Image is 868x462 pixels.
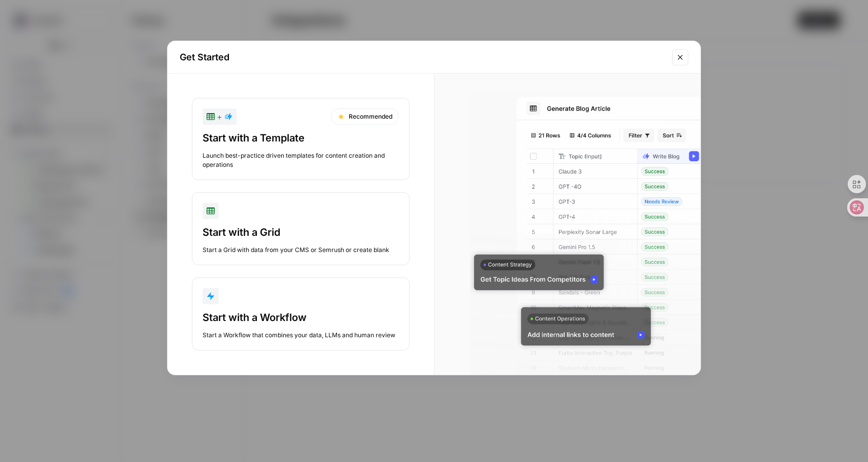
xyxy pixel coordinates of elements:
[180,50,666,64] h2: Get Started
[203,310,399,325] div: Start with a Workflow
[331,109,399,125] div: Recommended
[203,151,399,169] div: Launch best-practice driven templates for content creation and operations
[192,192,410,265] button: Start with a GridStart a Grid with data from your CMS or Semrush or create blank
[203,245,399,255] div: Start a Grid with data from your CMS or Semrush or create blank
[203,331,399,340] div: Start a Workflow that combines your data, LLMs and human review
[192,277,410,350] button: Start with a WorkflowStart a Workflow that combines your data, LLMs and human review
[207,111,232,123] div: +
[192,98,410,180] button: +RecommendedStart with a TemplateLaunch best-practice driven templates for content creation and o...
[203,225,399,239] div: Start with a Grid
[203,131,399,145] div: Start with a Template
[672,49,688,65] button: Close modal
